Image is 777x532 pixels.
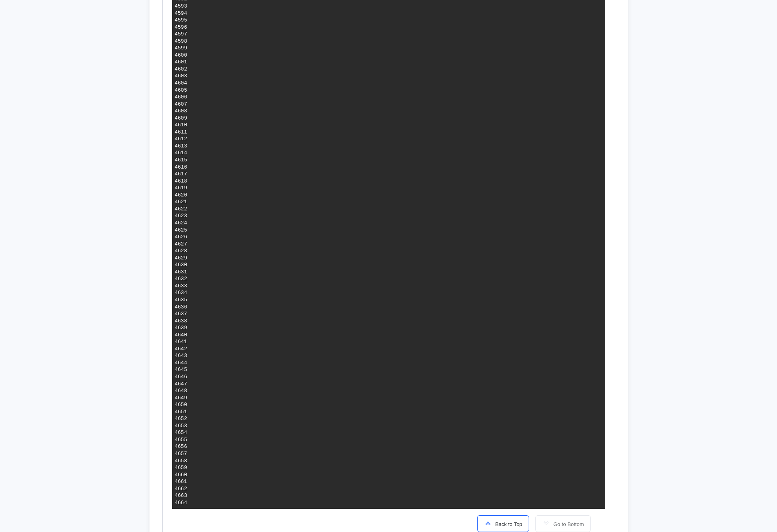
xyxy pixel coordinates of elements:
div: 4636 [175,304,187,311]
div: 4653 [175,422,187,430]
div: 4611 [175,129,187,136]
div: 4605 [175,87,187,94]
div: 4655 [175,436,187,444]
button: Go to Bottom [535,515,591,532]
div: 4603 [175,73,187,80]
div: 4637 [175,310,187,318]
div: 4660 [175,471,187,479]
div: 4594 [175,10,187,17]
span: Go to Bottom [550,521,584,527]
div: 4614 [175,149,187,157]
div: 4641 [175,338,187,346]
div: 4623 [175,212,187,220]
div: 4600 [175,52,187,59]
div: 4618 [175,178,187,185]
div: 4628 [175,247,187,255]
div: 4627 [175,241,187,248]
div: 4593 [175,3,187,10]
div: 4664 [175,499,187,506]
div: 4659 [175,464,187,471]
div: 4599 [175,45,187,52]
div: 4604 [175,80,187,87]
div: 4657 [175,450,187,457]
div: 4652 [175,415,187,422]
button: Back to Top [477,515,529,532]
div: 4642 [175,346,187,353]
div: 4651 [175,408,187,416]
div: 4632 [175,275,187,283]
div: 4613 [175,143,187,150]
span: Back to Top [492,521,522,527]
div: 4602 [175,66,187,73]
div: 4638 [175,318,187,325]
div: 4639 [175,324,187,332]
div: 4647 [175,381,187,388]
div: 4630 [175,261,187,269]
div: 4615 [175,157,187,164]
div: 4610 [175,122,187,129]
div: 4656 [175,443,187,450]
div: 4644 [175,359,187,367]
div: 4633 [175,283,187,290]
div: 4645 [175,366,187,373]
div: 4621 [175,198,187,206]
div: 4631 [175,269,187,276]
div: 4663 [175,492,187,499]
div: 4650 [175,401,187,408]
div: 4607 [175,101,187,108]
div: 4661 [175,478,187,485]
div: 4624 [175,220,187,227]
div: 4626 [175,234,187,241]
div: 4598 [175,38,187,45]
div: 4606 [175,94,187,101]
div: 4658 [175,457,187,465]
div: 4625 [175,227,187,234]
div: 4634 [175,289,187,296]
div: 4601 [175,59,187,66]
div: 4620 [175,192,187,199]
div: 4662 [175,485,187,493]
div: 4654 [175,429,187,436]
img: scroll-to-icon.svg [484,519,492,527]
div: 4640 [175,332,187,339]
img: scroll-to-icon-light-gray.svg [542,519,550,527]
div: 4608 [175,108,187,115]
div: 4612 [175,135,187,143]
div: 4617 [175,171,187,178]
div: 4622 [175,206,187,213]
div: 4595 [175,17,187,24]
div: 4648 [175,387,187,395]
div: 4619 [175,185,187,192]
div: 4609 [175,115,187,122]
div: 4646 [175,373,187,381]
div: 4597 [175,31,187,38]
div: 4596 [175,24,187,31]
div: 4649 [175,395,187,402]
div: 4629 [175,255,187,262]
div: 4616 [175,164,187,171]
div: 4643 [175,352,187,359]
div: 4635 [175,296,187,304]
